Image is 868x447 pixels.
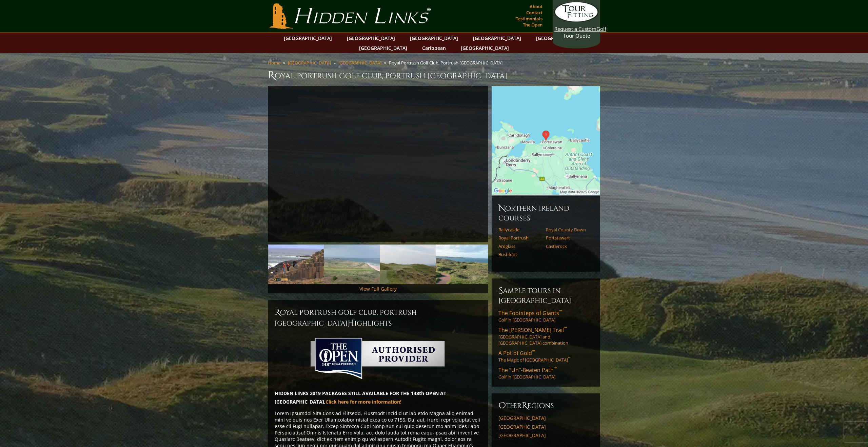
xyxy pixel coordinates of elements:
sup: ™ [568,356,570,361]
sup: ™ [559,309,562,314]
h2: Royal Portrush Golf Club, Portrush [GEOGRAPHIC_DATA] ighlights [275,307,481,329]
a: Castlerock [546,244,589,249]
a: [GEOGRAPHIC_DATA] [470,33,525,43]
a: Ballycastle [498,227,541,232]
a: [GEOGRAPHIC_DATA] [407,33,461,43]
h1: Royal Portrush Golf Club, Portrush [GEOGRAPHIC_DATA] [268,69,600,82]
a: The [PERSON_NAME] Trail™[GEOGRAPHIC_DATA] and [GEOGRAPHIC_DATA] combination [498,326,593,346]
a: Home [268,60,280,66]
h6: ther egions [498,400,593,411]
img: Google Map of Royal Portrush Golf Club, Portrush, Northern Ireland, United Kingdom [492,86,600,195]
a: The Open [521,20,544,30]
h6: Northern Ireland Courses [498,203,593,223]
a: Request a CustomGolf Tour Quote [554,2,598,39]
a: [GEOGRAPHIC_DATA] [533,33,588,43]
a: [GEOGRAPHIC_DATA] [356,43,411,53]
a: [GEOGRAPHIC_DATA] [280,33,335,43]
a: Portstewart [546,235,589,240]
a: The “Un”-Beaten Path™Golf in [GEOGRAPHIC_DATA] [498,366,593,380]
sup: ™ [532,349,535,354]
a: About [528,2,544,11]
a: Royal County Down [546,227,589,232]
span: O [498,400,506,411]
a: [GEOGRAPHIC_DATA] [288,60,331,66]
a: Bushfoot [498,252,541,257]
span: A Pot of Gold [498,349,535,357]
a: Click here for more information! [325,399,401,405]
a: [GEOGRAPHIC_DATA] [457,43,512,53]
strong: HIDDEN LINKS 2019 PACKAGES STILL AVAILABLE FOR THE 148th OPEN AT [GEOGRAPHIC_DATA], [275,390,446,405]
a: The Footsteps of Giants™Golf in [GEOGRAPHIC_DATA] [498,309,593,323]
a: [GEOGRAPHIC_DATA] [498,432,593,439]
a: A Pot of Gold™The Magic of [GEOGRAPHIC_DATA]™ [498,349,593,363]
a: View Full Gallery [359,286,397,292]
a: [GEOGRAPHIC_DATA] [498,424,593,430]
li: Royal Portrush Golf Club, Portrush [GEOGRAPHIC_DATA] [389,60,505,66]
span: R [522,400,527,411]
sup: ™ [554,366,557,371]
h6: Sample Tours in [GEOGRAPHIC_DATA] [498,285,593,305]
span: The “Un”-Beaten Path [498,366,557,374]
a: Ardglass [498,244,541,249]
a: Royal Portrush [498,235,541,240]
span: Request a Custom [554,25,596,32]
a: Caribbean [419,43,449,53]
a: Testimonials [514,14,544,23]
span: The [PERSON_NAME] Trail [498,326,567,334]
a: Contact [525,8,544,17]
span: The Footsteps of Giants [498,309,562,317]
a: [GEOGRAPHIC_DATA] [498,415,593,421]
a: [GEOGRAPHIC_DATA] [338,60,381,66]
sup: ™ [564,326,567,331]
a: [GEOGRAPHIC_DATA] [343,33,398,43]
span: H [348,318,354,329]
